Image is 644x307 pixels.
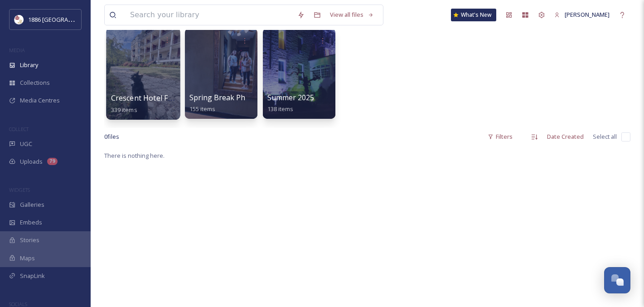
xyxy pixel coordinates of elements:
span: Collections [20,78,50,87]
span: WIDGETS [9,186,30,193]
span: Media Centres [20,96,60,105]
a: Spring Break Photo Contest155 items [189,93,286,113]
span: Library [20,61,38,69]
span: Galleries [20,200,44,209]
span: 138 items [267,105,293,113]
div: Date Created [542,128,588,146]
span: UGC [20,140,32,148]
span: Summer 2025 [267,93,314,102]
div: Filters [483,128,517,146]
span: [PERSON_NAME] [565,10,610,19]
span: SnapLink [20,272,45,280]
a: [PERSON_NAME] [550,6,614,24]
span: Uploads [20,157,43,166]
span: Maps [20,254,35,263]
span: There is nothing here. [104,151,165,160]
button: Open Chat [604,267,630,293]
span: COLLECT [9,126,29,132]
span: 0 file s [104,132,119,141]
span: Crescent Hotel Fall Photos [111,93,203,103]
a: Crescent Hotel Fall Photos339 items [111,94,203,114]
img: logos.png [15,15,24,24]
input: Search your library [126,5,293,25]
a: What's New [451,9,496,21]
a: View all files [325,6,378,24]
span: Select all [593,132,617,141]
span: MEDIA [9,47,25,54]
div: 79 [47,158,58,165]
span: 339 items [111,105,137,113]
span: 1886 [GEOGRAPHIC_DATA] [28,15,100,24]
span: 155 items [189,105,215,113]
span: Spring Break Photo Contest [189,93,286,102]
span: Embeds [20,218,42,227]
span: Stories [20,236,39,244]
a: Summer 2025138 items [267,93,314,113]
